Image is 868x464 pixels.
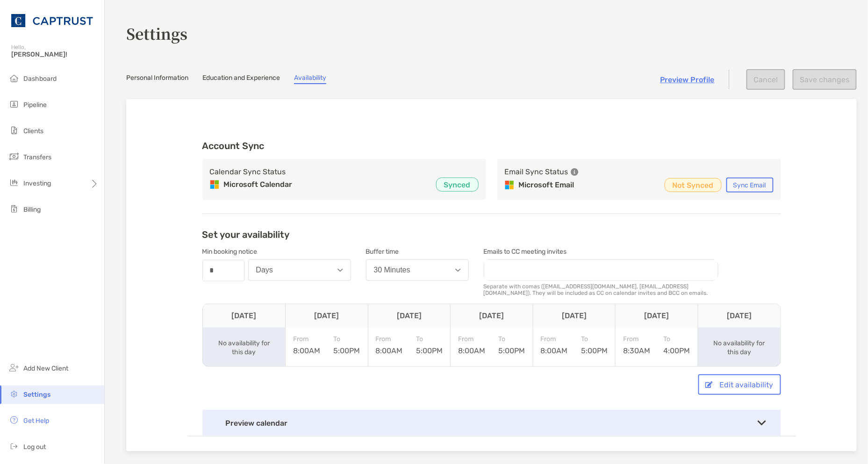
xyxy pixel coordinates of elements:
img: Open dropdown arrow [455,269,461,272]
img: investing icon [8,177,20,188]
h3: Settings [126,22,857,44]
div: 8:00AM [293,335,320,355]
div: 8:00AM [541,335,568,355]
span: Settings [23,391,50,399]
th: [DATE] [698,304,781,328]
span: From [376,335,403,343]
div: Emails to CC meeting invites [484,248,717,256]
th: [DATE] [285,304,368,328]
div: No availability for this day [711,339,768,357]
span: Get Help [23,417,49,425]
th: [DATE] [450,304,533,328]
span: Investing [23,179,51,187]
p: Synced [444,179,471,191]
button: Sync Email [726,178,774,193]
div: Days [256,266,273,274]
span: From [458,335,485,343]
img: CAPTRUST Logo [11,4,93,37]
span: From [293,335,320,343]
p: Microsoft Email [519,179,574,191]
div: 5:00PM [581,335,608,355]
p: Not Synced [673,179,714,191]
th: [DATE] [203,304,286,328]
span: To [334,335,360,343]
div: 8:00AM [458,335,485,355]
span: Add New Client [23,364,68,372]
th: [DATE] [368,304,451,328]
div: 5:00PM [499,335,525,355]
span: To [664,335,690,343]
span: Billing [23,206,41,214]
span: To [416,335,443,343]
h3: Account Sync [202,140,781,151]
img: button icon [705,381,713,388]
a: Preview Profile [660,75,715,84]
div: No availability for this day [215,339,273,357]
img: Microsoft Calendar [210,180,219,189]
img: transfers icon [8,151,20,162]
span: [PERSON_NAME]! [11,50,99,58]
span: Transfers [23,153,51,161]
div: 4:00PM [664,335,690,355]
div: 5:00PM [334,335,360,355]
img: get-help icon [8,414,20,426]
div: 30 Minutes [374,266,410,274]
span: From [541,335,568,343]
img: Microsoft Email [505,180,514,190]
span: Log out [23,443,46,451]
span: To [581,335,608,343]
span: To [499,335,525,343]
span: Pipeline [23,101,47,109]
img: clients icon [8,125,20,136]
a: Education and Experience [202,74,280,84]
th: [DATE] [533,304,616,328]
h3: Email Sync Status [505,166,568,178]
img: add_new_client icon [8,362,20,373]
span: Dashboard [23,75,57,83]
div: Buffer time [366,248,469,256]
div: 8:30AM [623,335,650,355]
th: [DATE] [615,304,698,328]
img: logout icon [8,441,20,452]
a: Personal Information [126,74,188,84]
div: Preview calendar [202,410,781,436]
button: Days [248,259,351,281]
p: Microsoft Calendar [224,179,293,190]
h3: Calendar Sync Status [210,166,286,178]
div: Min booking notice [202,248,351,256]
img: settings icon [8,388,20,400]
button: 30 Minutes [366,259,469,281]
img: Open dropdown arrow [337,269,343,272]
button: Edit availability [698,374,781,395]
img: Toggle [758,421,766,426]
img: billing icon [8,203,20,214]
div: Separate with comas ([EMAIL_ADDRESS][DOMAIN_NAME], [EMAIL_ADDRESS][DOMAIN_NAME]). They will be in... [484,283,718,296]
img: dashboard icon [8,72,20,84]
div: 5:00PM [416,335,443,355]
a: Availability [294,74,326,84]
span: Clients [23,127,43,135]
span: From [623,335,650,343]
h2: Set your availability [202,229,290,240]
img: pipeline icon [8,99,20,110]
div: 8:00AM [376,335,403,355]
